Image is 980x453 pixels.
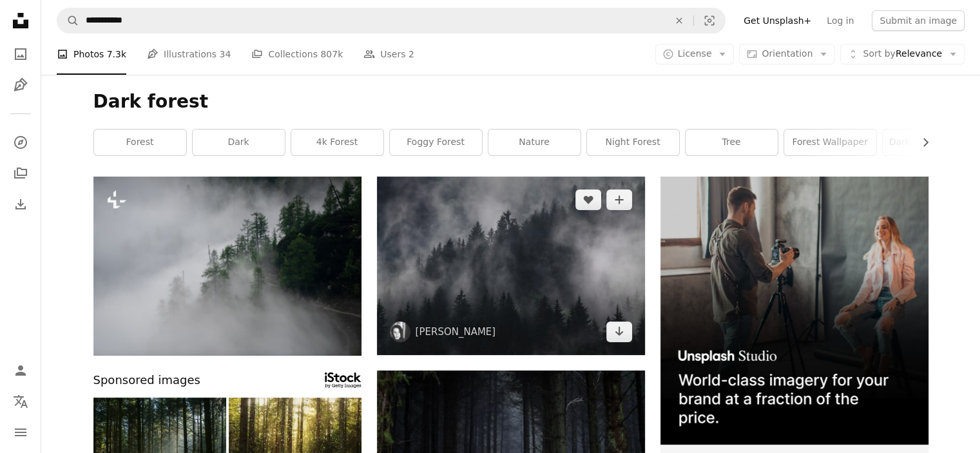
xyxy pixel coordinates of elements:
[390,130,482,155] a: foggy forest
[93,177,361,356] img: a forest on a foggy day
[147,34,231,75] a: Illustrations 34
[739,44,835,64] button: Orientation
[863,48,942,61] span: Relevance
[291,130,383,155] a: 4k forest
[914,130,928,155] button: scroll list to the right
[840,44,965,64] button: Sort byRelevance
[587,130,679,155] a: night forest
[8,419,34,445] button: Menu
[736,10,819,31] a: Get Unsplash+
[660,177,928,445] img: file-1715651741414-859baba4300dimage
[575,189,601,210] button: Like
[8,358,34,383] a: Log in / Sign up
[678,48,712,59] span: License
[883,130,975,155] a: dark green forest
[8,160,34,186] a: Collections
[377,260,645,271] a: trees covered with thick smoke
[488,130,581,155] a: nature
[686,130,778,155] a: tree
[408,47,414,61] span: 2
[320,47,343,61] span: 807k
[93,260,361,271] a: a forest on a foggy day
[655,44,735,64] button: License
[784,130,876,155] a: forest wallpaper
[8,130,34,155] a: Explore
[220,47,231,61] span: 34
[363,34,414,75] a: Users 2
[251,34,343,75] a: Collections 807k
[863,48,895,59] span: Sort by
[819,10,861,31] a: Log in
[8,389,34,414] button: Language
[8,41,34,67] a: Photos
[8,191,34,217] a: Download History
[694,8,725,33] button: Visual search
[8,72,34,98] a: Illustrations
[377,177,645,355] img: trees covered with thick smoke
[390,322,410,342] img: Go to Roksolana Zasiadko's profile
[762,48,812,59] span: Orientation
[93,90,928,113] h1: Dark forest
[193,130,285,155] a: dark
[416,325,496,338] a: [PERSON_NAME]
[8,8,34,36] a: Home — Unsplash
[606,322,632,342] a: Download
[57,8,79,33] button: Search Unsplash
[57,8,725,34] form: Find visuals sitewide
[872,10,965,31] button: Submit an image
[665,8,693,33] button: Clear
[93,371,200,390] span: Sponsored images
[606,189,632,210] button: Add to Collection
[94,130,186,155] a: forest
